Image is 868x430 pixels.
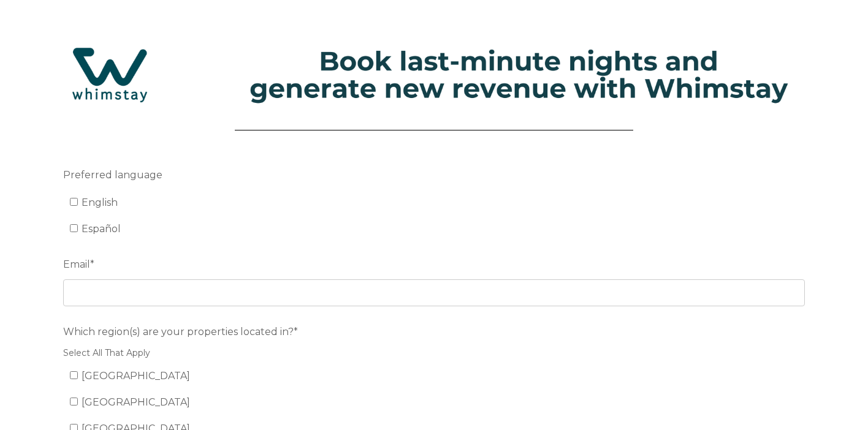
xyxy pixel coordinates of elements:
[82,370,190,382] span: [GEOGRAPHIC_DATA]
[82,396,190,408] span: [GEOGRAPHIC_DATA]
[70,371,78,379] input: [GEOGRAPHIC_DATA]
[12,30,856,119] img: Hubspot header for SSOB (4)
[70,198,78,206] input: English
[63,347,805,360] legend: Select All That Apply
[70,398,78,405] input: [GEOGRAPHIC_DATA]
[63,165,162,184] span: Preferred language
[63,255,90,274] span: Email
[70,224,78,232] input: Español
[63,322,298,341] span: Which region(s) are your properties located in?*
[82,197,118,208] span: English
[82,223,121,235] span: Español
